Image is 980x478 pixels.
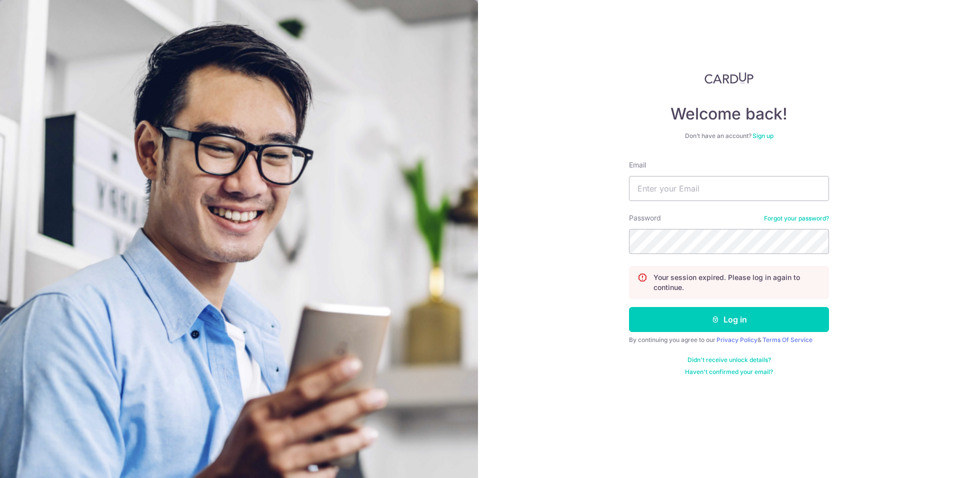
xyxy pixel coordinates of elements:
[687,356,771,364] a: Didn't receive unlock details?
[629,336,829,344] div: By continuing you agree to our &
[629,213,661,223] label: Password
[629,176,829,201] input: Enter your Email
[704,72,753,84] img: CardUp Logo
[764,214,829,222] a: Forgot your password?
[752,132,773,139] a: Sign up
[629,132,829,140] div: Don’t have an account?
[685,368,773,376] a: Haven't confirmed your email?
[653,272,820,292] p: Your session expired. Please log in again to continue.
[629,307,829,332] button: Log in
[629,160,646,170] label: Email
[716,336,757,343] a: Privacy Policy
[762,336,812,343] a: Terms Of Service
[629,104,829,124] h4: Welcome back!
